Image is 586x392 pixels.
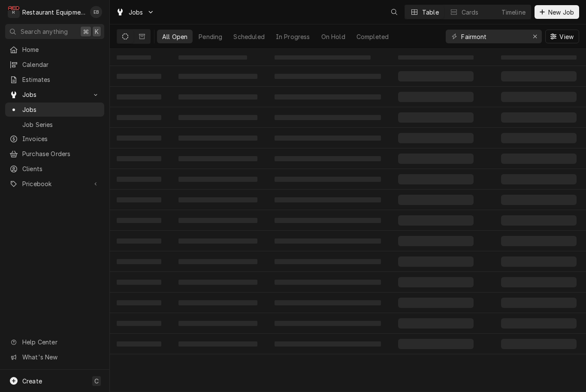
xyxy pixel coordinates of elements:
span: ‌ [178,321,257,326]
span: Home [22,45,100,54]
span: ‌ [398,298,474,308]
span: ‌ [117,156,161,161]
div: Pending [199,32,222,41]
div: On Hold [321,32,345,41]
span: ‌ [398,277,474,287]
div: Restaurant Equipment Diagnostics's Avatar [8,6,20,18]
span: What's New [22,353,99,362]
span: ‌ [398,215,474,226]
button: View [545,30,579,43]
span: ‌ [398,92,474,102]
a: Purchase Orders [5,147,104,161]
a: Go to Jobs [5,87,104,102]
span: ‌ [178,94,257,100]
span: ‌ [501,71,577,81]
span: ‌ [178,115,257,120]
span: ‌ [178,218,257,223]
span: ‌ [117,94,161,100]
span: ‌ [398,339,474,349]
span: Job Series [22,120,100,129]
a: Go to Help Center [5,335,104,349]
span: ‌ [398,318,474,329]
span: ‌ [178,280,257,285]
span: ‌ [398,71,474,81]
div: In Progress [276,32,310,41]
span: Pricebook [22,179,87,188]
span: ‌ [178,74,257,79]
span: ‌ [275,259,381,264]
span: Purchase Orders [22,149,100,158]
span: ‌ [178,300,257,305]
span: ‌ [501,55,577,60]
span: ‌ [501,277,577,287]
span: ‌ [117,280,161,285]
span: ‌ [398,174,474,184]
span: Search anything [21,27,68,36]
span: ‌ [117,177,161,182]
a: Invoices [5,132,104,146]
button: Search anything⌘K [5,24,104,39]
span: ‌ [275,280,381,285]
div: Scheduled [233,32,264,41]
span: ‌ [398,236,474,246]
span: ‌ [117,341,161,347]
span: ‌ [501,236,577,246]
span: ‌ [275,136,381,141]
a: Go to Pricebook [5,177,104,191]
span: ‌ [178,156,257,161]
div: Completed [356,32,389,41]
span: Calendar [22,60,100,69]
span: ‌ [275,55,371,60]
span: ‌ [501,318,577,329]
span: ‌ [117,321,161,326]
span: Jobs [129,8,143,17]
span: C [94,377,99,386]
span: ‌ [501,339,577,349]
span: ‌ [178,55,247,60]
span: ‌ [501,195,577,205]
span: ‌ [398,195,474,205]
span: ‌ [275,115,381,120]
span: ‌ [178,136,257,141]
span: ‌ [117,115,161,120]
span: ‌ [398,256,474,267]
span: ‌ [275,218,381,223]
div: Table [422,8,439,17]
span: ‌ [178,197,257,202]
span: View [558,32,575,41]
span: Jobs [22,90,87,99]
span: ‌ [275,300,381,305]
span: ‌ [117,300,161,305]
span: ‌ [501,92,577,102]
span: Estimates [22,75,100,84]
a: Estimates [5,72,104,87]
span: ‌ [117,218,161,223]
a: Go to Jobs [112,5,158,19]
span: ⌘ [83,27,89,36]
span: Create [22,377,42,385]
span: ‌ [275,156,381,161]
a: Home [5,42,104,57]
a: Jobs [5,103,104,117]
span: ‌ [501,298,577,308]
button: New Job [535,5,579,19]
span: ‌ [398,154,474,164]
span: Jobs [22,105,100,114]
span: ‌ [117,136,161,141]
span: ‌ [117,238,161,244]
span: K [95,27,99,36]
a: Job Series [5,118,104,132]
span: ‌ [178,259,257,264]
span: ‌ [275,341,381,347]
span: ‌ [275,74,381,79]
span: ‌ [398,55,474,60]
div: R [8,6,20,18]
span: ‌ [178,177,257,182]
span: ‌ [398,112,474,123]
span: Clients [22,164,100,173]
div: Emily Bird's Avatar [90,6,102,18]
span: ‌ [117,197,161,202]
span: ‌ [275,197,381,202]
span: ‌ [178,341,257,347]
span: ‌ [501,174,577,184]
